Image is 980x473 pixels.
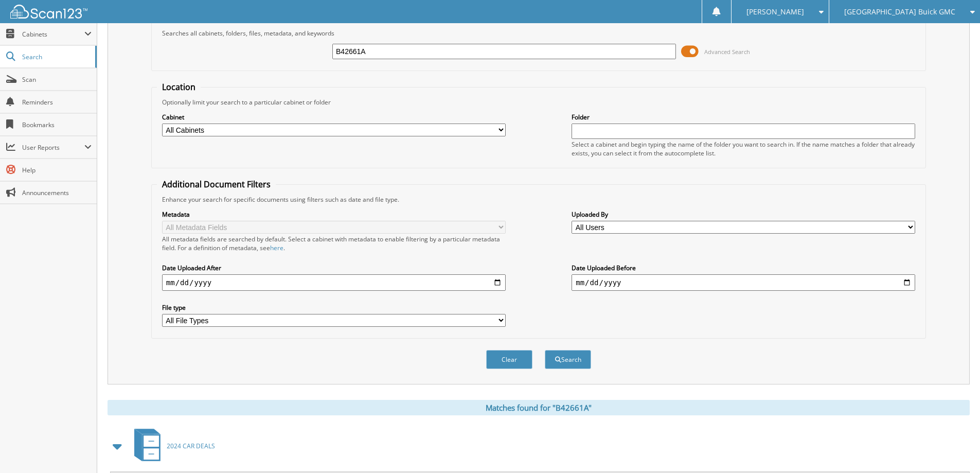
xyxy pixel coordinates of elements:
[572,210,915,219] label: Uploaded By
[572,113,915,121] label: Folder
[162,235,506,252] div: All metadata fields are searched by default. Select a cabinet with metadata to enable filtering b...
[162,113,506,121] label: Cabinet
[22,188,92,197] span: Announcements
[572,140,915,157] div: Select a cabinet and begin typing the name of the folder you want to search in. If the name match...
[22,143,84,152] span: User Reports
[22,30,84,39] span: Cabinets
[108,400,970,415] div: Matches found for "B42661A"
[157,179,276,190] legend: Additional Document Filters
[844,9,955,15] span: [GEOGRAPHIC_DATA] Buick GMC
[162,303,506,312] label: File type
[704,48,750,56] span: Advanced Search
[162,210,506,219] label: Metadata
[22,75,92,84] span: Scan
[157,29,920,38] div: Searches all cabinets, folders, files, metadata, and keywords
[22,120,92,129] span: Bookmarks
[22,98,92,107] span: Reminders
[572,274,915,291] input: end
[167,442,215,450] span: 2024 CAR DEALS
[10,5,87,19] img: scan123-logo-white.svg
[157,195,920,204] div: Enhance your search for specific documents using filters such as date and file type.
[22,52,90,61] span: Search
[22,166,92,174] span: Help
[128,426,215,466] a: 2024 CAR DEALS
[929,424,980,473] iframe: Chat Widget
[157,98,920,107] div: Optionally limit your search to a particular cabinet or folder
[746,9,804,15] span: [PERSON_NAME]
[545,350,591,369] button: Search
[162,274,506,291] input: start
[162,264,506,272] label: Date Uploaded After
[270,243,283,252] a: here
[157,81,201,93] legend: Location
[572,264,915,272] label: Date Uploaded Before
[486,350,532,369] button: Clear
